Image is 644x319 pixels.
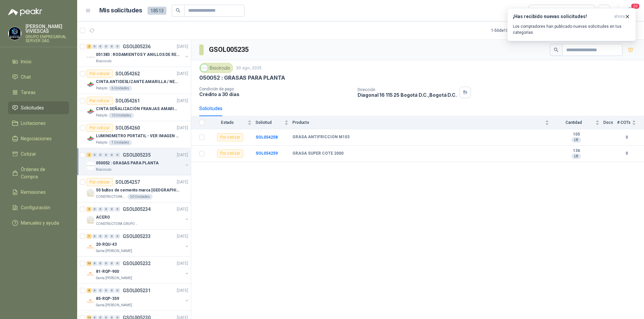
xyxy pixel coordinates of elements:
span: Solicitudes [21,104,44,111]
p: 81-RQP-900 [96,268,119,275]
a: 1 0 0 0 0 0 GSOL005233[DATE] Company Logo20-RQU-43Santa [PERSON_NAME] [87,232,190,254]
div: 0 [109,153,114,157]
p: Patojito [96,113,107,118]
p: CINTA SEÑALIZACIÓN FRANJAS AMARILLAS NEGRA [96,106,179,112]
div: 0 [109,261,114,266]
span: Tareas [21,89,36,96]
img: Company Logo [87,107,95,115]
div: 0 [104,44,109,49]
img: Company Logo [87,53,95,61]
div: 10 Unidades [109,113,134,118]
div: 0 [104,153,109,157]
b: GRASA ANTIFRICCION M103 [292,135,350,140]
a: Configuración [8,201,69,214]
a: Licitaciones [8,117,69,130]
div: 0 [104,207,109,212]
div: 0 [115,234,120,239]
span: Licitaciones [21,119,46,127]
p: 051383 : RODAMIENTOS Y ANILLOS DE RETENCION RUEDAS [96,52,179,58]
p: [DATE] [177,206,188,213]
a: Manuales y ayuda [8,217,69,229]
div: 2 [87,44,92,49]
th: Cantidad [553,116,603,129]
p: GSOL005232 [123,261,151,266]
span: search [554,48,558,52]
img: Company Logo [201,64,208,72]
p: Patojito [96,86,107,91]
span: Estado [209,120,246,125]
div: 0 [109,234,114,239]
div: 0 [98,288,103,293]
a: Chat [8,71,69,83]
button: ¡Has recibido nuevas solicitudes!ahora Los compradores han publicado nuevas solicitudes en tus ca... [507,8,636,41]
th: Estado [209,116,256,129]
p: Patojito [96,140,107,145]
p: 050052 : GRASAS PARA PLANTA [96,160,159,166]
p: [DATE] [177,233,188,240]
p: Dirección [358,87,457,92]
p: Santa [PERSON_NAME] [96,275,132,281]
span: Cantidad [553,120,594,125]
b: 105 [553,132,599,137]
p: GSOL005235 [123,153,151,157]
div: Por cotizar [87,97,113,105]
th: # COTs [617,116,644,129]
p: [DATE] [177,288,188,294]
div: 1 Unidades [109,140,132,145]
a: 8 0 0 0 0 0 GSOL005231[DATE] Company Logo85-RQP-359Santa [PERSON_NAME] [87,287,190,308]
img: Company Logo [87,216,95,224]
img: Company Logo [87,297,95,305]
div: 0 [98,153,103,157]
p: Biocirculo [96,59,111,64]
a: SOL054258 [256,135,278,140]
a: Por cotizarSOL054262[DATE] Company LogoCINTA ANTIDESLIZANTE AMARILLA / NEGRAPatojito6 Unidades [77,67,191,94]
span: 20 [631,3,640,9]
span: 18513 [148,7,166,15]
a: 10 0 0 0 0 0 GSOL005232[DATE] Company Logo81-RQP-900Santa [PERSON_NAME] [87,259,190,281]
th: Docs [603,116,617,129]
div: LB [572,137,581,143]
div: Biocirculo [199,63,233,73]
div: 0 [98,261,103,266]
a: Solicitudes [8,101,69,114]
div: 2 [87,207,92,212]
span: ahora [614,14,625,19]
a: Por cotizarSOL054260[DATE] Company LogoLUMINOMETRO PORTATIL - VER IMAGEN ADJUNTAPatojito1 Unidades [77,121,191,148]
b: 0 [617,134,636,141]
b: 136 [553,148,599,154]
div: 0 [104,261,109,266]
div: 0 [109,288,114,293]
p: CONSTRUCTORA GRUPO FIP [96,194,126,200]
p: 30 ago, 2025 [236,65,262,71]
a: 2 0 0 0 0 0 GSOL005236[DATE] Company Logo051383 : RODAMIENTOS Y ANILLOS DE RETENCION RUEDASBiocir... [87,43,190,64]
b: GRASA SUPER COTE 2000 [292,151,343,156]
div: 0 [109,207,114,212]
p: 50 bultos de cemento marca [GEOGRAPHIC_DATA][PERSON_NAME] [96,187,179,193]
p: 050052 : GRASAS PARA PLANTA [199,74,285,81]
p: Los compradores han publicado nuevas solicitudes en tus categorías. [513,23,630,35]
p: 20-RQU-43 [96,241,117,248]
button: 20 [624,5,636,17]
th: Solicitud [256,116,292,129]
img: Company Logo [87,270,95,278]
h3: ¡Has recibido nuevas solicitudes! [513,14,611,19]
span: Manuales y ayuda [21,219,59,227]
a: Cotizar [8,148,69,160]
div: 0 [115,288,120,293]
div: 0 [115,261,120,266]
div: 0 [115,153,120,157]
div: Por cotizar [217,150,243,158]
p: Biocirculo [96,167,111,172]
div: 10 [87,261,92,266]
b: SOL054259 [256,151,278,156]
a: Negociaciones [8,132,69,145]
p: [DATE] [177,125,188,131]
p: Crédito a 30 días [199,91,352,97]
p: Santa [PERSON_NAME] [96,303,132,308]
img: Company Logo [87,135,95,143]
div: 2 [87,153,92,157]
span: Negociaciones [21,135,52,142]
img: Company Logo [87,189,95,197]
a: 2 0 0 0 0 0 GSOL005234[DATE] Company LogoACEROCONSTRUCTORA GRUPO FIP [87,205,190,227]
img: Company Logo [87,162,95,170]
